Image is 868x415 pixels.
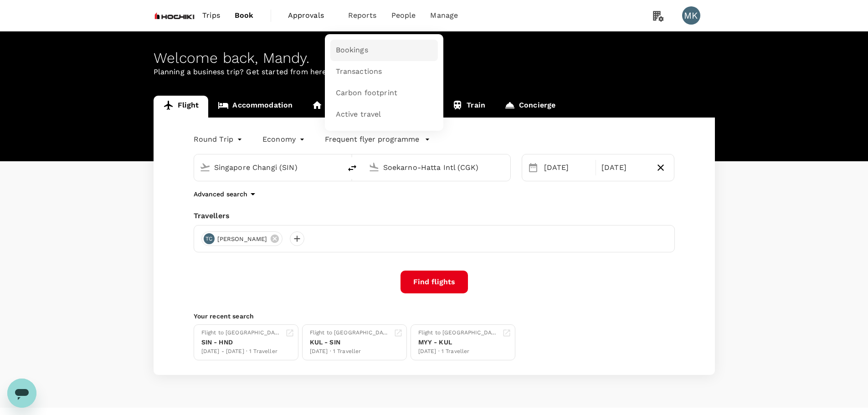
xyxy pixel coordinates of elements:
[208,96,302,118] a: Accommodation
[330,61,438,82] a: Transactions
[262,132,307,147] div: Economy
[310,328,390,338] div: Flight to [GEOGRAPHIC_DATA]
[201,347,282,356] div: [DATE] - [DATE] · 1 Traveller
[336,45,368,56] span: Bookings
[325,134,419,145] p: Frequent flyer programme
[201,328,282,338] div: Flight to [GEOGRAPHIC_DATA]
[598,159,651,177] div: [DATE]
[335,166,337,168] button: Open
[348,10,377,21] span: Reports
[194,210,675,221] div: Travellers
[194,312,675,321] p: Your recent search
[391,10,416,21] span: People
[418,347,498,356] div: [DATE] · 1 Traveller
[540,159,594,177] div: [DATE]
[504,166,506,168] button: Open
[430,10,458,21] span: Manage
[310,347,390,356] div: [DATE] · 1 Traveller
[214,160,322,174] input: Depart from
[212,235,273,244] span: [PERSON_NAME]
[383,160,491,174] input: Going to
[194,189,258,200] button: Advanced search
[341,157,363,179] button: delete
[330,104,438,125] a: Active travel
[418,338,498,347] div: MYY - KUL
[418,328,498,338] div: Flight to [GEOGRAPHIC_DATA]
[330,40,438,61] a: Bookings
[495,96,565,118] a: Concierge
[235,10,254,21] span: Book
[7,379,36,408] iframe: Button to launch messaging window
[336,109,381,120] span: Active travel
[310,338,390,347] div: KUL - SIN
[336,88,397,98] span: Carbon footprint
[202,10,220,21] span: Trips
[154,50,715,67] div: Welcome back , Mandy .
[194,190,247,199] p: Advanced search
[336,67,382,77] span: Transactions
[154,96,209,118] a: Flight
[401,271,468,293] button: Find flights
[302,96,372,118] a: Long stay
[194,132,245,147] div: Round Trip
[154,5,195,26] img: Hochiki Asia Pacific Pte Ltd
[154,67,715,77] p: Planning a business trip? Get started from here.
[288,10,334,21] span: Approvals
[325,134,430,145] button: Frequent flyer programme
[201,338,282,347] div: SIN - HND
[442,96,495,118] a: Train
[330,82,438,104] a: Carbon footprint
[204,233,215,244] div: TC
[201,231,283,246] div: TC[PERSON_NAME]
[682,6,700,25] div: MK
